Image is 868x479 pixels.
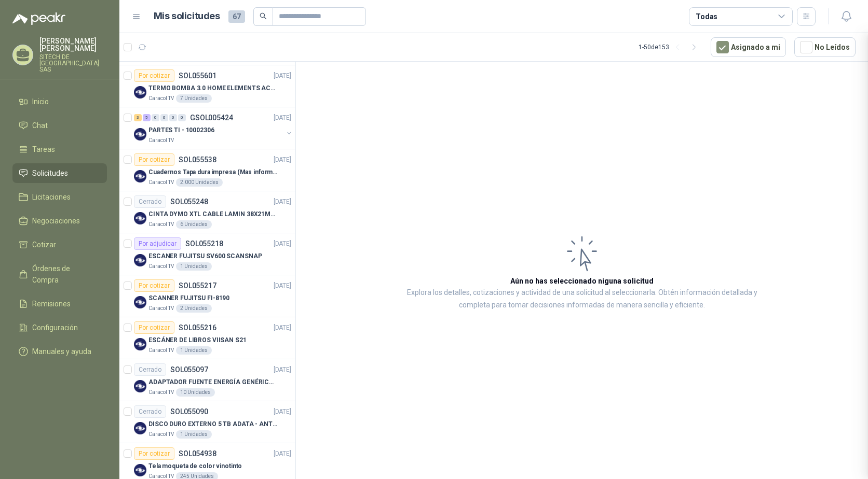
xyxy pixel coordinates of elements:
[32,298,71,309] span: Remisiones
[12,235,107,255] a: Cotizar
[12,187,107,207] a: Licitaciones
[12,139,107,159] a: Tareas
[260,12,267,20] span: search
[12,92,107,111] a: Inicio
[228,10,245,23] span: 67
[696,11,717,22] div: Todas
[32,96,49,107] span: Inicio
[39,37,107,52] p: [PERSON_NAME] [PERSON_NAME]
[32,120,48,131] span: Chat
[12,318,107,337] a: Configuración
[32,191,71,203] span: Licitaciones
[39,54,107,73] p: SITECH DE [GEOGRAPHIC_DATA] SAS
[32,322,78,333] span: Configuración
[12,116,107,135] a: Chat
[32,263,97,286] span: Órdenes de Compra
[32,346,91,357] span: Manuales y ayuda
[32,239,56,250] span: Cotizar
[32,215,80,227] span: Negociaciones
[12,342,107,361] a: Manuales y ayuda
[12,12,65,25] img: Logo peakr
[154,9,220,24] h1: Mis solicitudes
[12,163,107,183] a: Solicitudes
[12,211,107,231] a: Negociaciones
[12,294,107,314] a: Remisiones
[32,167,68,179] span: Solicitudes
[32,144,55,155] span: Tareas
[12,259,107,290] a: Órdenes de Compra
